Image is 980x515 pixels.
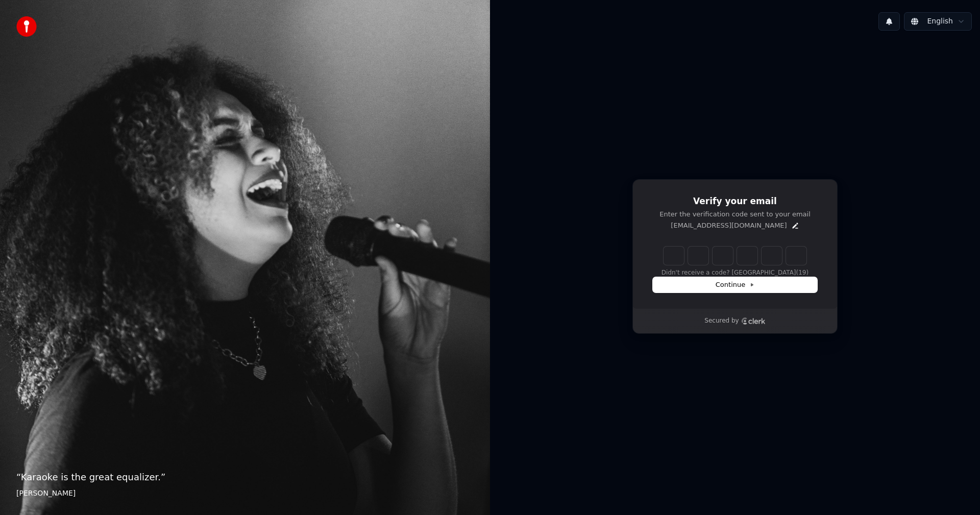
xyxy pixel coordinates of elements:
[653,277,817,292] button: Continue
[653,210,817,219] p: Enter the verification code sent to your email
[16,16,37,37] img: youka
[16,488,474,499] footer: [PERSON_NAME]
[16,470,474,484] p: “ Karaoke is the great equalizer. ”
[671,221,787,230] p: [EMAIL_ADDRESS][DOMAIN_NAME]
[653,195,817,208] h1: Verify your email
[704,317,739,325] p: Secured by
[716,280,754,289] span: Continue
[741,317,766,325] a: Clerk logo
[664,247,806,265] input: Enter verification code
[791,222,799,230] button: Edit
